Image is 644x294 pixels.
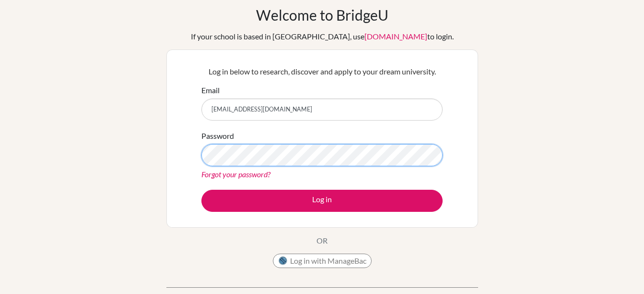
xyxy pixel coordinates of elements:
h1: Welcome to BridgeU [256,6,388,24]
p: OR [316,235,328,246]
a: Forgot your password? [201,170,270,179]
label: Password [201,130,234,142]
a: [DOMAIN_NAME] [364,32,427,41]
button: Log in [201,190,443,212]
div: If your school is based in [GEOGRAPHIC_DATA], use to login. [191,31,454,42]
label: Email [201,85,220,96]
p: Log in below to research, discover and apply to your dream university. [201,66,443,77]
button: Log in with ManageBac [273,254,372,268]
